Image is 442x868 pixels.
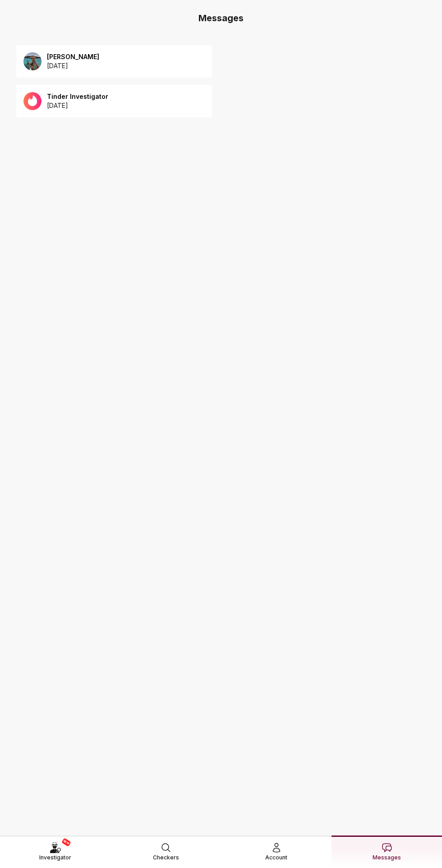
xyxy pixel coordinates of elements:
[47,52,99,61] p: [PERSON_NAME]
[23,52,41,70] img: 9bfbf80e-688a-403c-a72d-9e4ea39ca253
[153,853,179,862] span: Checkers
[39,853,71,862] span: Investigator
[47,92,108,101] p: Tinder Investigator
[47,61,99,70] p: [DATE]
[23,92,41,110] img: 92652885-6ea9-48b0-8163-3da6023238f1
[221,836,331,868] a: Account
[373,853,401,862] span: Messages
[110,836,221,868] a: Checkers
[265,853,287,862] span: Account
[47,101,108,110] p: [DATE]
[61,838,71,847] span: NEW
[7,12,435,24] h3: Messages
[331,836,442,868] a: Messages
